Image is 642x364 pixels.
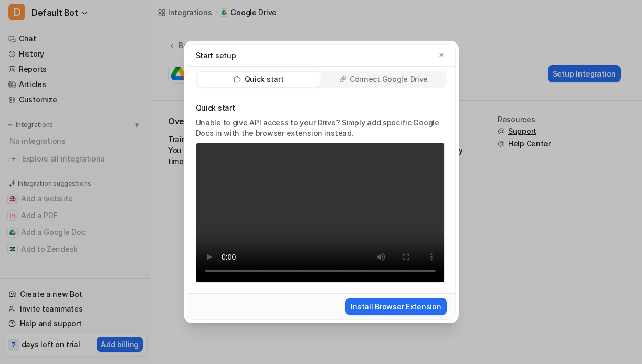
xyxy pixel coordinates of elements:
video: Your browser does not support the video tag. [196,143,445,283]
button: Install Browser Extension [345,298,446,315]
p: Unable to give API access to your Drive? Simply add specific Google Docs in with the browser exte... [196,117,445,138]
p: Quick start [245,74,284,84]
p: Start setup [196,50,236,61]
p: Connect Google Drive [350,74,428,84]
p: Quick start [196,103,445,113]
